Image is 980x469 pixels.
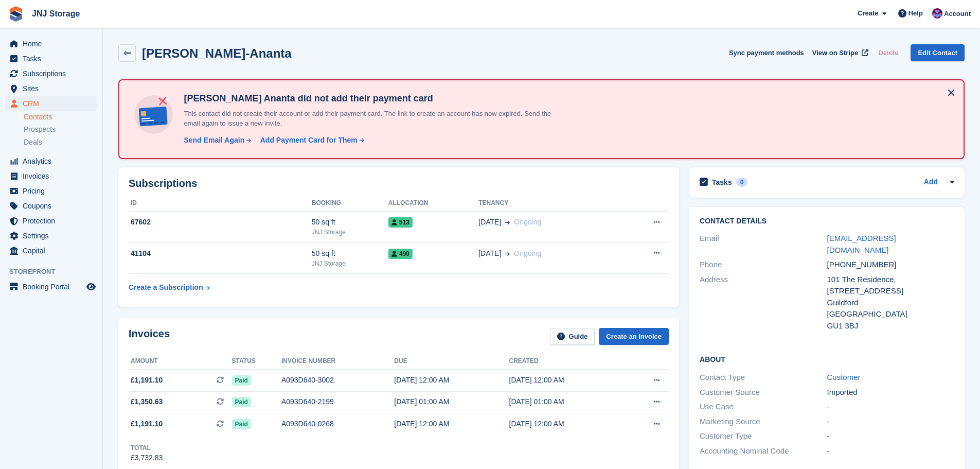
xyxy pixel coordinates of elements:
[131,443,163,453] div: Total
[827,416,954,428] div: -
[132,93,175,136] img: no-card-linked-e7822e413c904bf8b177c4d89f31251c4716f9871600ec3ca5bfc59e148c83f4.svg
[394,396,509,407] div: [DATE] 01:00 AM
[700,387,827,398] div: Customer Source
[312,259,388,268] div: JNJ Storage
[388,249,413,259] span: 490
[129,353,232,370] th: Amount
[932,8,942,19] img: Jonathan Scrase
[24,137,97,148] a: Deals
[180,109,565,129] p: This contact did not create their account or add their payment card. The link to create an accoun...
[23,229,84,243] span: Settings
[812,48,858,58] span: View on Stripe
[827,274,954,297] div: 101 The Residence, [STREET_ADDRESS]
[700,416,827,428] div: Marketing Source
[23,37,84,51] span: Home
[478,195,620,212] th: Tenancy
[509,396,624,407] div: [DATE] 01:00 AM
[281,353,394,370] th: Invoice number
[24,124,97,135] a: Prospects
[5,169,97,183] a: menu
[9,267,102,277] span: Storefront
[23,51,84,66] span: Tasks
[131,419,163,429] span: £1,191.10
[312,228,388,237] div: JNJ Storage
[700,259,827,271] div: Phone
[388,217,413,228] span: 513
[131,375,163,386] span: £1,191.10
[514,218,541,226] span: Ongoing
[232,375,251,386] span: Paid
[514,249,541,257] span: Ongoing
[5,51,97,66] a: menu
[256,135,365,146] a: Add Payment Card for Them
[874,44,902,61] button: Delete
[5,37,97,51] a: menu
[827,430,954,442] div: -
[5,96,97,111] a: menu
[700,401,827,413] div: Use Case
[5,184,97,198] a: menu
[729,44,804,61] button: Sync payment methods
[281,396,394,407] div: A093D640-2199
[232,419,251,429] span: Paid
[129,178,669,189] h2: Subscriptions
[24,137,42,147] span: Deals
[911,44,965,61] a: Edit Contact
[394,353,509,370] th: Due
[478,217,501,228] span: [DATE]
[23,280,84,294] span: Booking Portal
[232,397,251,407] span: Paid
[24,125,56,134] span: Prospects
[394,419,509,429] div: [DATE] 12:00 AM
[924,177,938,188] a: Add
[5,81,97,96] a: menu
[129,278,210,297] a: Create a Subscription
[827,401,954,413] div: -
[129,328,170,345] h2: Invoices
[599,328,669,345] a: Create an Invoice
[827,308,954,320] div: [GEOGRAPHIC_DATA]
[827,259,954,271] div: [PHONE_NUMBER]
[129,217,312,228] div: 67602
[281,419,394,429] div: A093D640-0268
[312,217,388,228] div: 50 sq ft
[312,195,388,212] th: Booking
[700,372,827,384] div: Contact Type
[808,44,870,61] a: View on Stripe
[129,282,203,293] div: Create a Subscription
[944,9,971,19] span: Account
[827,320,954,332] div: GU1 3BJ
[260,135,358,146] div: Add Payment Card for Them
[736,178,748,187] div: 0
[700,217,954,225] h2: Contact Details
[712,178,732,187] h2: Tasks
[478,248,501,259] span: [DATE]
[827,297,954,309] div: Guildford
[509,419,624,429] div: [DATE] 12:00 AM
[129,195,312,212] th: ID
[388,195,478,212] th: Allocation
[700,233,827,256] div: Email
[827,445,954,457] div: -
[5,154,97,168] a: menu
[23,199,84,213] span: Coupons
[5,280,97,294] a: menu
[5,244,97,258] a: menu
[827,387,954,398] div: Imported
[700,354,954,364] h2: About
[85,281,97,293] a: Preview store
[23,169,84,183] span: Invoices
[129,248,312,259] div: 41104
[23,81,84,96] span: Sites
[312,248,388,259] div: 50 sq ft
[908,8,923,19] span: Help
[5,66,97,81] a: menu
[858,8,878,19] span: Create
[23,184,84,198] span: Pricing
[509,375,624,386] div: [DATE] 12:00 AM
[827,234,896,254] a: [EMAIL_ADDRESS][DOMAIN_NAME]
[131,396,163,407] span: £1,350.63
[131,453,163,463] div: £3,732.83
[550,328,595,345] a: Guide
[509,353,624,370] th: Created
